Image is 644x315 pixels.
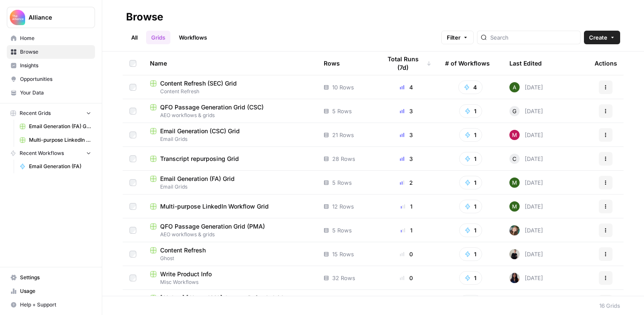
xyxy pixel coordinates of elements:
span: 21 Rows [332,131,354,139]
a: Email Generation (FA) [16,160,95,173]
div: [DATE] [509,106,543,116]
button: 1 [459,247,482,261]
span: 10 Rows [332,83,354,92]
a: Content RefreshGhost [150,246,310,262]
span: Misc Workflows [150,278,310,286]
div: 16 Grids [599,301,620,310]
div: 2 [381,178,431,187]
div: 0 [381,250,431,258]
a: Write Product InfoMisc Workflows [150,270,310,286]
a: [AirOps] [Ghost CMS] Content Refresh GridContent Refresh [150,294,310,310]
img: l5bw1boy7i1vzeyb5kvp5qo3zmc4 [509,178,520,188]
img: rox323kbkgutb4wcij4krxobkpon [509,273,520,283]
button: 1 [459,104,482,118]
span: Content Refresh [150,88,310,95]
a: Email Generation (CSC) GridEmail Grids [150,127,310,143]
div: [DATE] [509,154,543,164]
button: 1 [459,152,482,166]
span: Ghost [150,255,310,262]
span: Transcript repurposing Grid [160,155,239,163]
span: Opportunities [20,75,91,83]
span: QFO Passage Generation Grid (PMA) [160,222,265,231]
div: 3 [381,155,431,163]
a: Browse [7,45,95,59]
div: 3 [381,131,431,139]
span: AEO workflows & grids [150,231,310,238]
div: Total Runs (7d) [381,52,431,75]
a: Settings [7,271,95,284]
button: 1 [459,295,482,309]
a: Transcript repurposing Grid [150,155,310,163]
button: 1 [459,271,482,285]
img: zisfsfjavtjatavadd4sac4votan [509,130,520,140]
div: Rows [324,52,340,75]
span: Usage [20,287,91,295]
span: 32 Rows [332,274,355,282]
div: [DATE] [509,130,543,140]
span: 5 Rows [332,107,352,115]
div: [DATE] [509,178,543,188]
span: 5 Rows [332,178,352,187]
span: Your Data [20,89,91,97]
div: [DATE] [509,225,543,235]
button: 4 [458,80,483,94]
a: QFO Passage Generation Grid (PMA)AEO workflows & grids [150,222,310,238]
span: Write Product Info [160,270,212,278]
span: 28 Rows [332,155,355,163]
span: Settings [20,274,91,281]
button: Filter [441,31,474,44]
button: 1 [459,200,482,213]
button: Help + Support [7,298,95,312]
span: Insights [20,62,91,69]
div: [DATE] [509,82,543,92]
img: l5bw1boy7i1vzeyb5kvp5qo3zmc4 [509,201,520,212]
img: d65nc20463hou62czyfowuui0u3g [509,82,520,92]
span: Browse [20,48,91,56]
div: # of Workflows [445,52,490,75]
span: Email Generation (FA) Grid [29,123,91,130]
a: Multi-purpose LinkedIn Workflow Grid [16,133,95,147]
a: Opportunities [7,72,95,86]
span: Home [20,34,91,42]
span: QFO Passage Generation Grid (CSC) [160,103,264,112]
a: Your Data [7,86,95,100]
div: [DATE] [509,201,543,212]
span: Filter [447,33,460,42]
span: Multi-purpose LinkedIn Workflow Grid [29,136,91,144]
div: 0 [381,274,431,282]
div: 1 [381,226,431,235]
input: Search [490,33,577,42]
img: auytl9ei5tcnqodk4shm8exxpdku [509,225,520,235]
div: [DATE] [509,249,543,259]
span: Recent Grids [20,109,51,117]
span: AEO workflows & grids [150,112,310,119]
span: C [512,155,517,163]
a: Usage [7,284,95,298]
div: 3 [381,107,431,115]
a: Multi-purpose LinkedIn Workflow Grid [150,202,310,211]
span: 5 Rows [332,226,352,235]
a: Grids [146,31,170,44]
a: Email Generation (FA) GridEmail Grids [150,175,310,191]
div: 1 [381,202,431,211]
a: Workflows [174,31,212,44]
span: Content Refresh [160,246,206,255]
span: Email Generation (CSC) Grid [160,127,240,135]
div: [DATE] [509,273,543,283]
button: 1 [459,223,482,237]
div: Browse [126,10,163,24]
button: Recent Grids [7,107,95,120]
button: Create [584,31,620,44]
span: Multi-purpose LinkedIn Workflow Grid [160,202,269,211]
span: Help + Support [20,301,91,309]
span: 15 Rows [332,250,354,258]
span: Email Generation (FA) [29,163,91,170]
img: rzyuksnmva7rad5cmpd7k6b2ndco [509,249,520,259]
button: Workspace: Alliance [7,7,95,28]
span: Content Refresh (SEC) Grid [160,79,237,88]
span: Recent Workflows [20,149,64,157]
a: Insights [7,59,95,72]
span: Email Grids [150,183,310,191]
a: Email Generation (FA) Grid [16,120,95,133]
span: G [512,107,517,115]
